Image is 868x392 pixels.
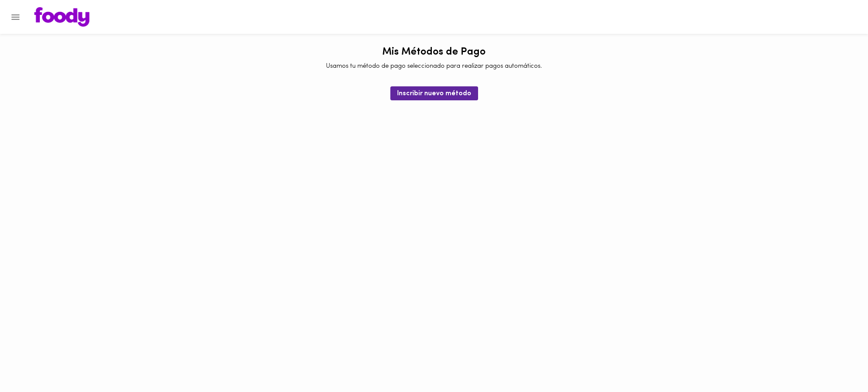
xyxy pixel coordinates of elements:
button: Menu [5,7,26,28]
span: Inscribir nuevo método [397,90,471,98]
h1: Mis Métodos de Pago [382,47,486,58]
iframe: Messagebird Livechat Widget [819,343,860,384]
p: Usamos tu método de pago seleccionado para realizar pagos automáticos. [326,62,542,71]
img: logo.png [34,7,89,27]
button: Inscribir nuevo método [390,86,478,100]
